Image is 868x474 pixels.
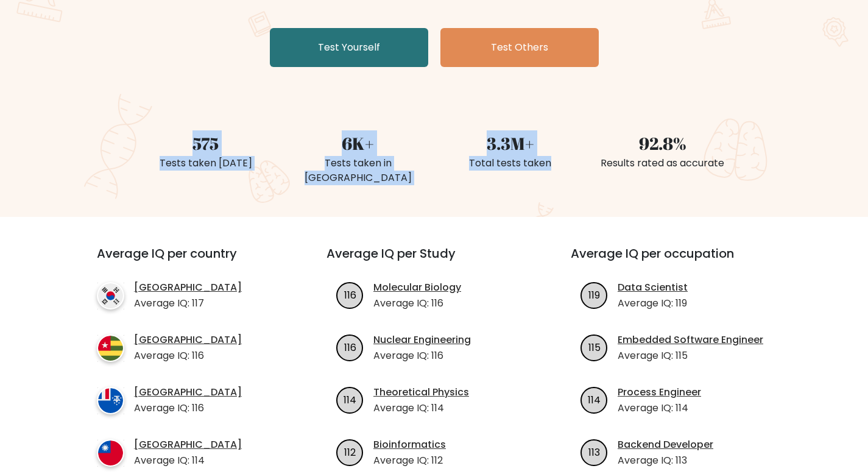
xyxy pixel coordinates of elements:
a: Data Scientist [618,280,688,295]
h3: Average IQ per occupation [571,246,786,275]
div: 6K+ [289,130,427,156]
text: 116 [344,340,356,354]
img: country [97,439,124,467]
h3: Average IQ per Study [326,246,542,275]
a: Test Yourself [270,28,428,67]
div: 92.8% [594,130,732,156]
p: Average IQ: 116 [134,348,242,363]
p: Average IQ: 114 [373,401,469,416]
p: Average IQ: 116 [373,296,461,311]
p: Average IQ: 112 [373,453,446,468]
a: [GEOGRAPHIC_DATA] [134,437,242,452]
div: Tests taken in [GEOGRAPHIC_DATA] [289,156,427,185]
div: Tests taken [DATE] [137,156,275,171]
a: [GEOGRAPHIC_DATA] [134,333,242,347]
div: 3.3M+ [442,130,579,156]
text: 114 [344,392,356,406]
a: [GEOGRAPHIC_DATA] [134,385,242,400]
text: 116 [344,288,356,302]
a: Process Engineer [618,385,701,400]
p: Average IQ: 113 [618,453,713,468]
p: Average IQ: 114 [618,401,701,416]
p: Average IQ: 116 [134,401,242,416]
a: Embedded Software Engineer [618,333,763,347]
div: 575 [137,130,275,156]
div: Total tests taken [442,156,579,171]
text: 119 [588,288,600,302]
p: Average IQ: 115 [618,348,763,363]
text: 115 [588,340,601,354]
p: Average IQ: 117 [134,296,242,311]
a: Test Others [440,28,599,67]
text: 114 [588,392,601,406]
a: Bioinformatics [373,437,446,452]
text: 112 [344,445,356,459]
img: country [97,334,124,362]
img: country [97,282,124,310]
a: Theoretical Physics [373,385,469,400]
a: Nuclear Engineering [373,333,471,347]
text: 113 [588,445,600,459]
p: Average IQ: 116 [373,348,471,363]
div: Results rated as accurate [594,156,732,171]
img: country [97,387,124,414]
h3: Average IQ per country [97,246,283,275]
a: [GEOGRAPHIC_DATA] [134,280,242,295]
p: Average IQ: 119 [618,296,688,311]
a: Molecular Biology [373,280,461,295]
p: Average IQ: 114 [134,453,242,468]
a: Backend Developer [618,437,713,452]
